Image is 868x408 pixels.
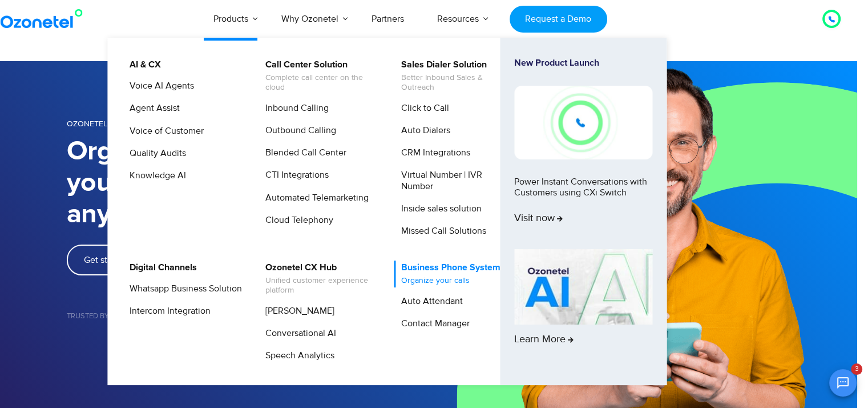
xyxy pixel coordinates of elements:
[514,334,574,346] span: Learn More
[67,343,156,363] div: 1 of 7
[122,124,205,138] a: Voice of Customer
[394,146,472,160] a: CRM Integrations
[514,58,652,245] a: New Product LaunchPower Instant Conversations with Customers using CXi SwitchVisit now
[122,169,188,183] a: Knowledge AI
[122,101,181,115] a: Agent Assist
[122,58,163,72] a: AI & CX
[122,304,212,318] a: Intercom Integration
[265,73,378,93] span: Complete call center on the cloud
[258,261,380,297] a: Ozonetel CX HubUnified customer experience platform
[851,363,862,375] span: 3
[122,146,188,161] a: Quality Audits
[258,58,380,94] a: Call Center SolutionComplete call center on the cloud
[514,249,652,325] img: AI
[394,261,502,287] a: Business Phone SystemOrganize your calls
[258,304,336,318] a: [PERSON_NAME]
[258,213,335,227] a: Cloud Telephony
[67,343,423,363] div: Image Carousel
[258,101,330,115] a: Inbound Calling
[258,146,348,160] a: Blended Call Center
[122,79,196,93] a: Voice AI Agents
[401,276,500,286] span: Organize your calls
[258,326,338,341] a: Conversational AI
[84,255,128,265] span: Get started
[394,123,452,138] a: Auto Dialers
[394,101,451,115] a: Click to Call
[394,202,483,216] a: Inside sales solution
[67,313,423,320] h5: Trusted by 2500+ Businesses
[510,6,607,33] a: Request a Demo
[258,349,336,363] a: Speech Analytics
[394,317,471,331] a: Contact Manager
[514,213,563,225] span: Visit now
[122,261,199,275] a: Digital Channels
[265,276,378,295] span: Unified customer experience platform
[67,245,145,275] a: Get started
[394,168,515,193] a: Virtual Number | IVR Number
[258,168,330,182] a: CTI Integrations
[401,73,514,93] span: Better Inbound Sales & Outreach
[394,294,465,309] a: Auto Attendant
[514,86,652,159] img: New-Project-17.png
[514,249,652,366] a: Learn More
[258,191,370,205] a: Automated Telemarketing
[394,58,515,94] a: Sales Dialer SolutionBetter Inbound Sales & Outreach
[394,224,488,238] a: Missed Call Solutions
[122,282,244,296] a: Whatsapp Business Solution
[829,369,857,397] button: Open chat
[67,119,207,129] span: OZONETEL BUSINESS PHONE SYSTEM
[67,136,423,230] h1: Organize and manage your calls from anywhere in the world.
[258,123,338,138] a: Outbound Calling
